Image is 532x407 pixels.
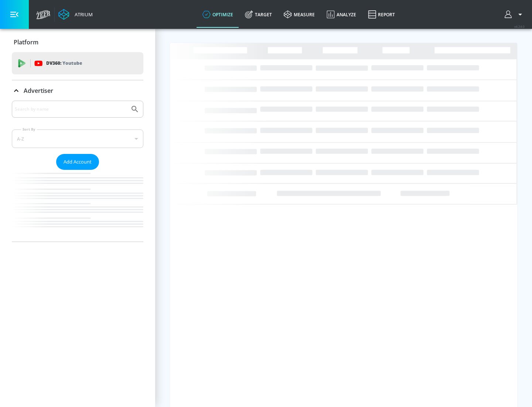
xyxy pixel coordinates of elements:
p: Youtube [62,59,82,67]
div: DV360: Youtube [12,52,143,74]
p: Advertiser [24,87,53,95]
label: Sort By [21,127,37,132]
input: Search by name [15,104,127,114]
p: Platform [14,38,38,46]
span: Add Account [64,158,92,166]
nav: list of Advertiser [12,170,143,242]
div: Platform [12,32,143,53]
div: A-Z [12,129,143,148]
a: Target [239,1,278,28]
a: optimize [197,1,239,28]
a: measure [278,1,321,28]
div: Atrium [72,11,93,18]
a: Atrium [58,9,93,20]
a: Report [362,1,401,28]
a: Analyze [321,1,362,28]
button: Add Account [56,154,99,170]
p: DV360: [46,59,82,67]
div: Advertiser [12,80,143,101]
div: Advertiser [12,101,143,242]
span: v 4.24.0 [514,24,525,28]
